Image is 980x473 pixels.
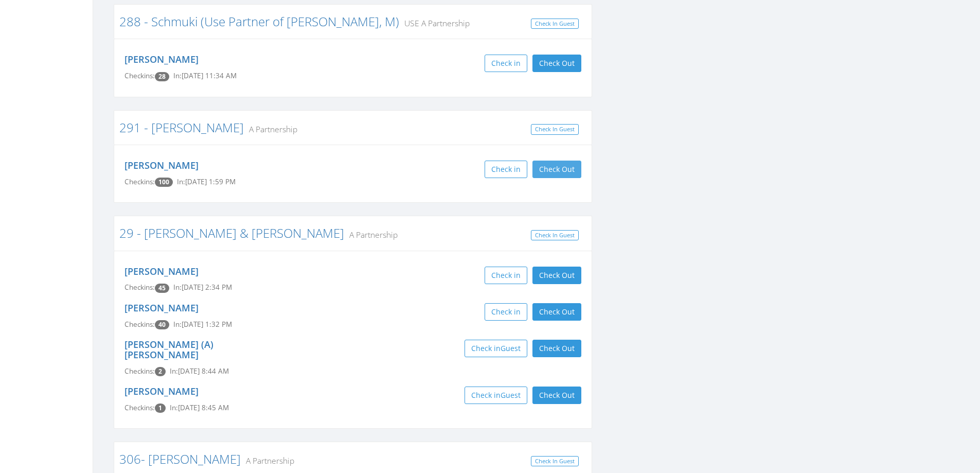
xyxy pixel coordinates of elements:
button: Check Out [532,55,581,72]
span: Guest [501,343,521,353]
button: Check in [485,267,527,284]
span: Checkins: [124,71,155,80]
small: A Partnership [241,455,294,466]
a: [PERSON_NAME] (A) [PERSON_NAME] [124,338,213,361]
button: Check inGuest [465,387,527,404]
a: 306- [PERSON_NAME] [119,450,241,467]
button: Check Out [532,340,581,357]
span: In: [DATE] 11:34 AM [173,71,237,80]
button: Check Out [532,303,581,321]
span: In: [DATE] 8:44 AM [170,366,229,376]
span: In: [DATE] 2:34 PM [173,283,232,292]
a: 288 - Schmuki (Use Partner of [PERSON_NAME], M) [119,13,399,30]
button: Check Out [532,387,581,404]
span: In: [DATE] 1:59 PM [177,177,236,186]
a: [PERSON_NAME] [124,385,199,397]
span: Checkins: [124,320,155,329]
span: Checkins: [124,403,155,412]
a: [PERSON_NAME] [124,265,199,277]
button: Check inGuest [465,340,527,357]
a: [PERSON_NAME] [124,159,199,171]
a: 29 - [PERSON_NAME] & [PERSON_NAME] [119,224,344,241]
small: USE A Partnership [399,17,470,29]
button: Check in [485,55,527,72]
span: Checkins: [124,366,155,376]
a: [PERSON_NAME] [124,53,199,65]
span: Checkins: [124,177,155,186]
span: Checkin count [155,320,169,329]
span: Checkin count [155,367,166,376]
button: Check in [485,303,527,321]
small: A Partnership [344,229,398,240]
button: Check Out [532,267,581,284]
a: Check In Guest [531,124,579,135]
span: Checkin count [155,284,169,293]
small: A Partnership [244,124,297,135]
button: Check in [485,161,527,178]
a: [PERSON_NAME] [124,302,199,314]
span: Checkins: [124,283,155,292]
button: Check Out [532,161,581,178]
span: Checkin count [155,72,169,81]
span: Guest [501,390,521,400]
a: Check In Guest [531,230,579,241]
a: 291 - [PERSON_NAME] [119,119,244,136]
a: Check In Guest [531,19,579,29]
a: Check In Guest [531,456,579,467]
span: Checkin count [155,404,166,413]
span: In: [DATE] 8:45 AM [170,403,229,412]
span: Checkin count [155,178,173,187]
span: In: [DATE] 1:32 PM [173,320,232,329]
